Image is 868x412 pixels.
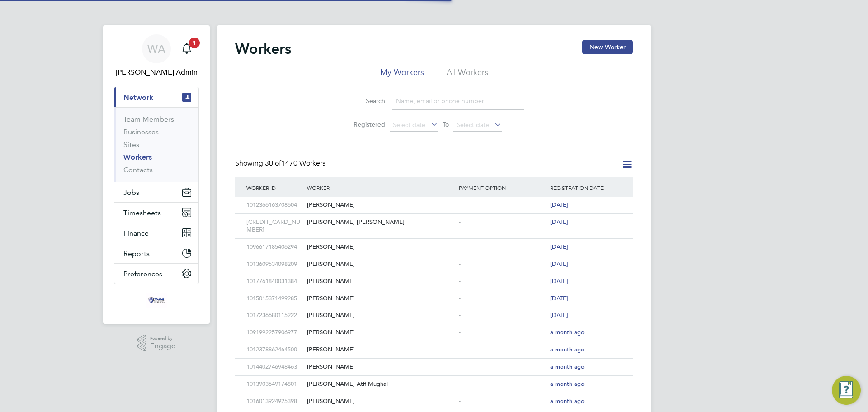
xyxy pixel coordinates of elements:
div: - [457,359,548,375]
span: [DATE] [550,218,568,226]
div: 1015015371499285 [244,290,305,307]
div: - [457,290,548,307]
button: Network [114,87,198,107]
div: [PERSON_NAME] [305,290,457,307]
a: 1012378862464500[PERSON_NAME]-a month ago [244,341,624,349]
div: - [457,341,548,358]
a: 1014402746948463[PERSON_NAME]-a month ago [244,358,624,366]
a: Team Members [123,115,174,123]
div: Network [114,107,198,182]
span: Powered by [150,335,175,342]
div: [PERSON_NAME] [305,273,457,290]
a: 1013609534098209[PERSON_NAME]-[DATE] [244,256,624,263]
span: a month ago [550,363,585,370]
span: [DATE] [550,201,568,208]
button: Preferences [114,264,198,284]
button: Timesheets [114,203,198,223]
input: Name, email or phone number [392,92,524,110]
div: Payment Option [457,177,548,198]
div: Registration Date [548,177,624,198]
div: 1012378862464500 [244,341,305,358]
div: - [457,376,548,393]
span: 1 [189,38,200,48]
div: - [457,307,548,324]
span: Finance [123,229,149,237]
span: a month ago [550,328,585,336]
img: wills-security-logo-retina.png [146,293,167,308]
a: Go to home page [114,293,199,308]
span: [DATE] [550,277,568,285]
div: Showing [235,159,327,168]
div: [PERSON_NAME] [305,307,457,324]
div: - [457,197,548,213]
div: [PERSON_NAME] [305,359,457,375]
div: [PERSON_NAME] [305,239,457,256]
span: [DATE] [550,311,568,319]
span: Select date [393,121,425,129]
div: 1013609534098209 [244,256,305,273]
div: Worker ID [244,177,305,198]
span: a month ago [550,397,585,405]
nav: Main navigation [103,25,210,324]
a: 1 [178,34,196,63]
div: 1012366163708604 [244,197,305,213]
a: 1012366163708604[PERSON_NAME]-[DATE] [244,196,624,204]
div: - [457,256,548,273]
span: a month ago [550,346,585,353]
span: Reports [123,249,150,258]
a: [CREDIT_CARD_NUMBER][PERSON_NAME] [PERSON_NAME]-[DATE] [244,213,624,221]
span: To [440,118,452,130]
button: Engage Resource Center [832,376,861,405]
a: 1091992257906977[PERSON_NAME]-a month ago [244,324,624,331]
div: - [457,324,548,341]
span: Jobs [123,188,139,197]
button: Finance [114,223,198,243]
div: 1096617185406294 [244,239,305,256]
a: 1017761840031384[PERSON_NAME]-[DATE] [244,273,624,280]
a: Businesses [123,128,159,136]
div: Worker [305,177,457,198]
div: [PERSON_NAME] Atif Mughal [305,376,457,393]
div: 1014402746948463 [244,359,305,375]
a: Powered byEngage [137,335,176,352]
div: [PERSON_NAME] [305,341,457,358]
div: [CREDIT_CARD_NUMBER] [244,214,305,238]
span: Network [123,93,153,102]
div: - [457,273,548,290]
div: - [457,239,548,256]
span: Preferences [123,270,162,278]
div: [PERSON_NAME] [305,256,457,273]
div: 1016013924925398 [244,393,305,410]
span: 1470 Workers [265,159,325,168]
label: Search [344,97,385,105]
a: 1015015371499285[PERSON_NAME]-[DATE] [244,290,624,298]
div: [PERSON_NAME] [305,197,457,213]
a: 1016013924925398[PERSON_NAME]-a month ago [244,393,624,400]
button: Reports [114,243,198,263]
span: Select date [457,121,489,129]
div: 1091992257906977 [244,324,305,341]
button: New Worker [582,40,633,54]
li: All Workers [447,67,488,83]
span: Timesheets [123,208,161,217]
div: 1017761840031384 [244,273,305,290]
span: [DATE] [550,260,568,268]
a: 1013903649174801[PERSON_NAME] Atif Mughal-a month ago [244,375,624,383]
span: Wills Admin [114,67,199,78]
div: [PERSON_NAME] [305,324,457,341]
span: 30 of [265,159,281,168]
div: 1013903649174801 [244,376,305,393]
span: [DATE] [550,243,568,251]
div: - [457,393,548,410]
a: Sites [123,140,139,149]
a: 1017236680115222[PERSON_NAME]-[DATE] [244,307,624,314]
div: [PERSON_NAME] [305,393,457,410]
span: Engage [150,342,175,350]
a: WA[PERSON_NAME] Admin [114,34,199,78]
a: Contacts [123,166,153,174]
span: a month ago [550,380,585,388]
h2: Workers [235,40,291,58]
li: My Workers [380,67,424,83]
div: - [457,214,548,231]
a: Workers [123,153,152,161]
